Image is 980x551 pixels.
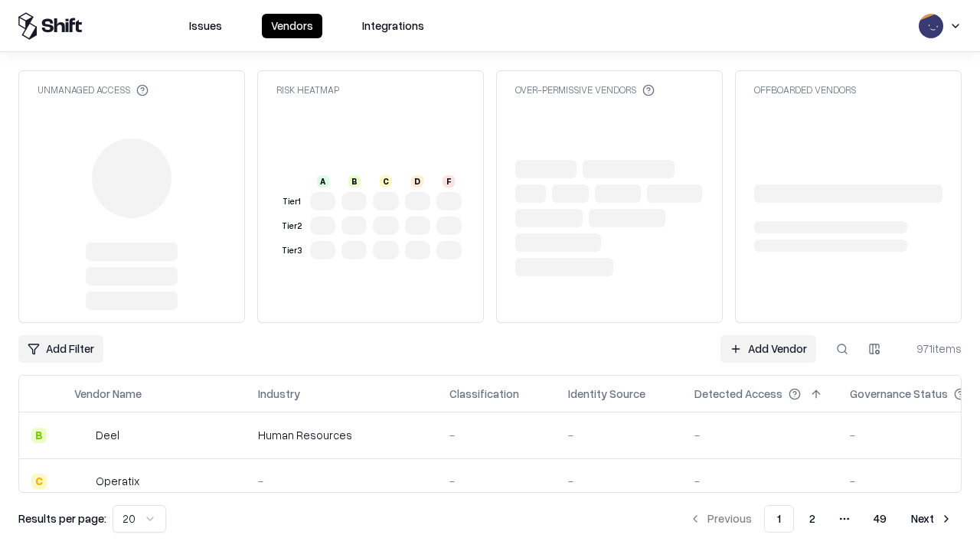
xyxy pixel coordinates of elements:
div: - [694,473,825,489]
div: Tier 3 [279,244,304,257]
div: Governance Status [850,386,948,402]
div: Human Resources [258,427,425,443]
div: F [443,175,455,187]
div: Classification [449,386,519,402]
button: Add Filter [18,335,103,363]
div: Vendor Name [74,386,142,402]
div: Tier 1 [279,195,304,208]
div: - [568,473,670,489]
button: 49 [861,505,899,533]
div: Offboarded Vendors [754,83,856,96]
button: 1 [764,505,794,533]
button: Issues [180,14,231,38]
div: C [31,474,47,489]
div: A [317,175,329,187]
button: Next [902,505,962,533]
img: Operatix [74,474,90,489]
div: 971 items [900,341,962,357]
div: Unmanaged Access [38,83,149,96]
div: Industry [258,386,300,402]
div: Identity Source [568,386,645,402]
div: Detected Access [694,386,782,402]
div: - [694,427,825,443]
img: Deel [74,428,90,443]
button: Vendors [262,14,322,38]
div: Tier 2 [279,220,304,233]
div: Deel [96,427,119,443]
div: Over-Permissive Vendors [515,83,655,96]
div: Risk Heatmap [276,83,339,96]
div: - [449,427,544,443]
div: C [380,175,392,187]
div: B [348,175,361,187]
div: B [31,428,47,443]
nav: pagination [680,505,962,533]
p: Results per page: [18,510,106,527]
div: - [258,473,425,489]
div: - [568,427,670,443]
button: 2 [797,505,828,533]
a: Add Vendor [720,335,816,363]
div: D [411,175,423,187]
button: Integrations [353,14,433,38]
div: Operatix [96,473,139,489]
div: - [449,473,544,489]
